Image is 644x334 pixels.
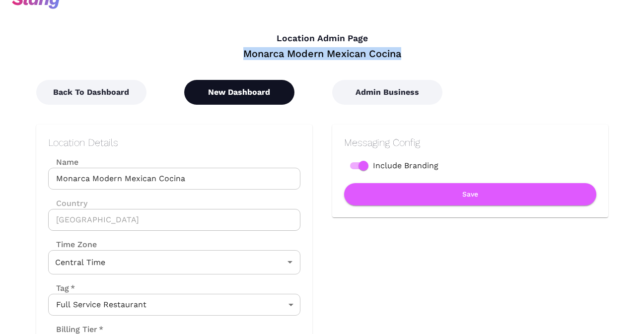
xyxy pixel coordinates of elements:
[36,47,608,60] div: Monarca Modern Mexican Cocina
[36,33,608,44] h4: Location Admin Page
[36,87,146,97] a: Back To Dashboard
[184,87,294,97] a: New Dashboard
[48,198,300,209] label: Country
[48,282,75,294] label: Tag
[48,156,300,168] label: Name
[48,294,300,316] div: Full Service Restaurant
[344,183,596,205] button: Save
[48,239,300,250] label: Time Zone
[283,255,297,269] button: Open
[373,160,438,172] span: Include Branding
[184,80,294,105] button: New Dashboard
[332,87,442,97] a: Admin Business
[344,136,596,148] h2: Messaging Config
[332,80,442,105] button: Admin Business
[48,136,300,148] h2: Location Details
[36,80,146,105] button: Back To Dashboard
